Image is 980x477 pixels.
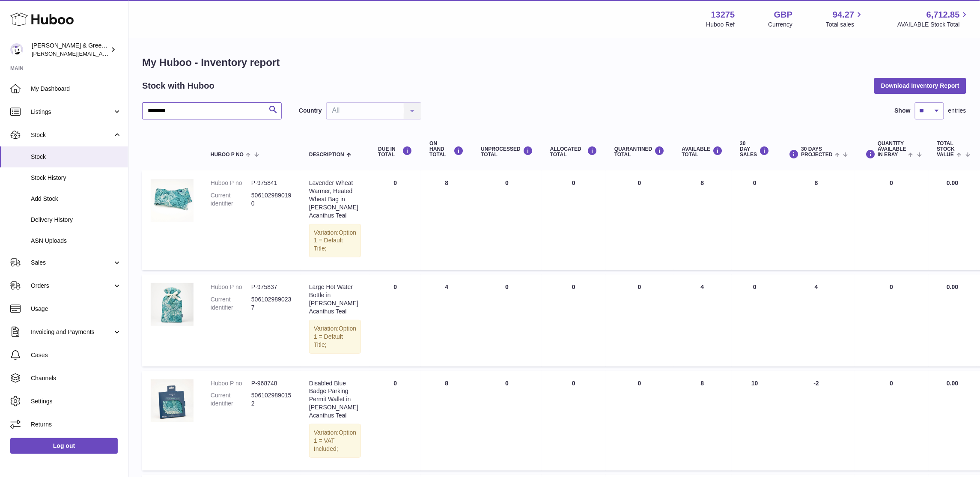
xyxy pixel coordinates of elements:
div: QUARANTINED Total [614,146,665,158]
span: 94.27 [833,9,854,21]
dd: P-968748 [251,379,292,388]
td: 4 [673,274,732,366]
td: 0 [472,170,542,270]
a: 6,712.85 AVAILABLE Stock Total [897,9,970,29]
td: 8 [673,170,732,270]
td: 0 [472,371,542,471]
img: product image [151,283,194,326]
td: -2 [778,371,855,471]
td: 0 [369,170,421,270]
div: Variation: [309,224,361,258]
span: 0 [638,179,641,186]
td: 0 [472,274,542,366]
td: 4 [421,274,472,366]
span: 6,712.85 [926,9,960,21]
td: 0 [855,371,928,471]
span: 30 DAYS PROJECTED [801,146,833,158]
div: Lavender Wheat Warmer, Heated Wheat Bag in [PERSON_NAME] Acanthus Teal [309,179,361,219]
a: 94.27 Total sales [826,9,864,29]
td: 0 [369,371,421,471]
div: Huboo Ref [706,21,735,29]
div: Large Hot Water Bottle in [PERSON_NAME] Acanthus Teal [309,283,361,316]
span: Usage [31,305,122,313]
span: AVAILABLE Stock Total [897,21,970,29]
td: 0 [732,170,778,270]
a: Log out [10,438,118,453]
span: ASN Uploads [31,237,122,245]
div: Variation: [309,424,361,458]
dd: 5061029890237 [251,295,292,312]
dd: P-975841 [251,179,292,187]
h2: Stock with Huboo [142,80,214,92]
div: Disabled Blue Badge Parking Permit Wallet in [PERSON_NAME] Acanthus Teal [309,379,361,420]
span: Cases [31,351,122,359]
span: Channels [31,374,122,382]
dt: Current identifier [211,295,251,312]
label: Country [299,107,322,115]
td: 0 [542,371,606,471]
div: Currency [769,21,793,29]
span: 0.00 [947,179,958,186]
span: 0.00 [947,380,958,387]
td: 8 [421,371,472,471]
span: Listings [31,108,113,116]
dt: Huboo P no [211,179,251,187]
span: 0 [638,283,641,290]
span: Delivery History [31,216,122,224]
td: 0 [369,274,421,366]
td: 8 [778,170,855,270]
div: ON HAND Total [429,141,464,158]
dt: Huboo P no [211,379,251,388]
img: ellen@bluebadgecompany.co.uk [10,43,23,56]
div: DUE IN TOTAL [378,146,412,158]
span: Quantity Available in eBay [878,141,906,158]
td: 8 [673,371,732,471]
span: 0.00 [947,283,958,290]
div: ALLOCATED Total [550,146,597,158]
dt: Current identifier [211,191,251,208]
h1: My Huboo - Inventory report [142,56,966,69]
div: UNPROCESSED Total [481,146,533,158]
dt: Current identifier [211,391,251,408]
div: 30 DAY SALES [740,141,770,158]
span: Total stock value [937,141,955,158]
dd: P-975837 [251,283,292,291]
span: Option 1 = VAT Included; [314,429,356,452]
span: Description [309,152,344,158]
strong: GBP [774,9,792,21]
dt: Huboo P no [211,283,251,291]
span: Add Stock [31,195,122,203]
span: entries [948,107,966,115]
td: 8 [421,170,472,270]
dd: 5061029890152 [251,391,292,408]
td: 0 [855,274,928,366]
strong: 13275 [711,9,735,21]
dd: 5061029890190 [251,191,292,208]
div: [PERSON_NAME] & Green Ltd [32,42,109,58]
td: 0 [542,170,606,270]
span: Option 1 = Default Title; [314,325,356,348]
span: Returns [31,420,122,429]
span: Orders [31,282,113,290]
span: Settings [31,397,122,405]
td: 0 [542,274,606,366]
img: product image [151,179,194,222]
span: Invoicing and Payments [31,328,113,336]
span: 0 [638,380,641,387]
td: 0 [855,170,928,270]
span: Total sales [826,21,864,29]
span: [PERSON_NAME][EMAIL_ADDRESS][DOMAIN_NAME] [32,50,172,57]
td: 4 [778,274,855,366]
td: 0 [732,274,778,366]
span: Huboo P no [211,152,244,158]
label: Show [895,107,911,115]
div: AVAILABLE Total [682,146,723,158]
img: product image [151,379,194,422]
span: Stock History [31,174,122,182]
span: Option 1 = Default Title; [314,229,356,252]
span: Stock [31,131,113,139]
span: My Dashboard [31,85,122,93]
td: 10 [732,371,778,471]
button: Download Inventory Report [874,78,966,93]
span: Stock [31,153,122,161]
